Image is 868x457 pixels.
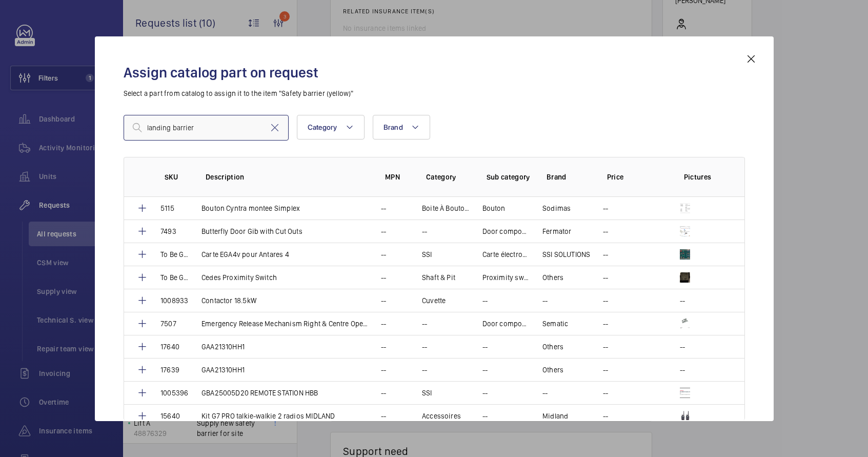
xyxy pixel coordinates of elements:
p: 7507 [160,319,176,329]
p: Sub category [487,172,531,182]
p: Others [542,272,563,283]
p: -- [482,411,488,421]
img: tAslpmMaGVarH-ItsnIgCEYEQz4qM11pPSp5BVkrO3V6mnZg.png [680,388,690,398]
p: 5115 [160,203,174,213]
p: -- [603,342,608,352]
p: 7493 [160,226,176,236]
p: GAA21310HH1 [201,342,245,352]
p: 17640 [160,342,179,352]
p: Cedes Proximity Switch [201,272,277,283]
p: -- [603,226,608,236]
p: -- [381,272,386,283]
p: -- [381,342,386,352]
p: -- [381,411,386,421]
p: Others [542,342,563,352]
p: Brand [547,172,591,182]
p: -- [482,295,488,306]
p: Accessoires [422,411,461,421]
img: kk3TmbOYGquXUPLvN6SdosqAc-8_aV5Jaaivo0a5V83nLE68.png [680,411,690,421]
img: CJZ0Zc2bG8man2BcogYjG4QBt03muVoJM3XzIlbM4XRvMfr7.png [680,249,690,260]
p: -- [603,411,608,421]
p: -- [422,319,427,329]
p: -- [381,319,386,329]
p: -- [542,295,548,306]
p: Door components [482,319,531,329]
p: -- [381,226,386,236]
p: Description [206,172,369,182]
p: -- [603,319,608,329]
p: Others [542,365,563,375]
p: -- [422,342,427,352]
p: -- [603,388,608,398]
p: -- [381,365,386,375]
p: Carte EGA4v pour Antares 4 [201,249,289,260]
p: -- [542,388,548,398]
p: SSI [422,388,432,398]
p: To Be Generated [160,272,189,283]
p: Boite À Boutons [422,203,470,213]
p: MPN [385,172,410,182]
p: -- [603,249,608,260]
p: Proximity switch [482,272,531,283]
p: GAA21310HH1 [201,365,245,375]
p: -- [381,295,386,306]
p: -- [603,203,608,213]
p: -- [422,365,427,375]
p: Shaft & Pit [422,272,455,283]
img: iDiDZI9L968JTgxBhqAA3GXtu6eyozIi-QdPokduLd3zVz3_.jpeg [680,319,690,329]
p: -- [482,342,488,352]
p: Sematic [542,319,568,329]
p: Pictures [684,172,724,182]
p: -- [482,388,488,398]
span: Category [308,123,337,131]
p: 1005396 [160,388,188,398]
p: -- [381,203,386,213]
p: -- [603,272,608,283]
p: 1008933 [160,295,188,306]
p: SSI SOLUTIONS [542,249,590,260]
p: -- [381,249,386,260]
p: 15640 [160,411,180,421]
p: SKU [165,172,189,182]
p: -- [603,295,608,306]
p: SSI [422,249,432,260]
p: Emergency Release Mechanism Right & Centre Opening [201,319,369,329]
p: Contactor 18.5kW [201,295,256,306]
p: Bouton [482,203,506,213]
p: 17639 [160,365,179,375]
span: Brand [383,123,403,131]
h2: Assign catalog part on request [124,63,745,82]
p: Midland [542,411,568,421]
p: Cuvette [422,295,446,306]
button: Brand [373,115,430,140]
p: Carte électronique [482,249,531,260]
p: Sodimas [542,203,571,213]
p: Bouton Cyntra montee Simplex [201,203,300,213]
p: -- [680,295,685,306]
p: Butterfly Door Gib with Cut Outs [201,226,302,236]
button: Category [297,115,365,140]
img: g3a49nfdYcSuQfseZNAG9Il-olRDJnLUGo71PhoUjj9uzZrS.png [680,203,690,213]
p: Select a part from catalog to assign it to the item "Safety barrier (yellow)" [124,88,745,98]
p: To Be Generated [160,249,189,260]
p: -- [603,365,608,375]
p: GBA25005D20 REMOTE STATION HBB [201,388,318,398]
p: -- [381,388,386,398]
p: Price [607,172,668,182]
p: -- [422,226,427,236]
img: 5O8BYpR-rheKcKMWv498QdRmVVCFLkcR-0rVq8VlFK5iaEb5.png [680,226,690,236]
p: Fermator [542,226,571,236]
p: Kit G7 PRO talkie-walkie 2 radios MIDLAND [201,411,335,421]
p: -- [482,365,488,375]
p: Category [426,172,470,182]
img: h6SP9JDxqz0TF0uNc_qScYnGn9iDrft9w6giWp_-A4GSVAru.png [680,272,690,283]
p: -- [680,365,685,375]
p: -- [680,342,685,352]
p: Door components [482,226,531,236]
input: Find a part [124,115,289,141]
